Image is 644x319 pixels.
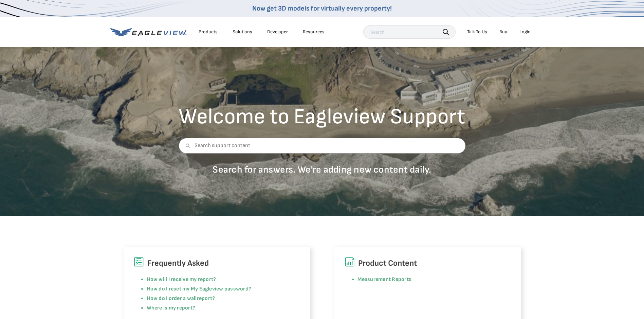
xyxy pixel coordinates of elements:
input: Search [363,25,456,39]
a: How do I reset my My Eagleview password? [147,286,252,292]
a: ? [212,295,215,302]
div: Products [199,29,218,35]
a: Buy [499,29,507,35]
div: Resources [303,29,325,35]
a: How do I order a wall [147,295,197,302]
input: Search support content [179,138,465,154]
a: How will I receive my report? [147,276,216,283]
h2: Welcome to Eagleview Support [179,106,465,128]
a: Where is my report? [147,305,196,311]
a: Now get 3D models for virtually every property! [252,4,392,13]
div: Talk To Us [467,29,487,35]
p: Search for answers. We're adding new content daily. [179,164,465,176]
div: Solutions [233,29,252,35]
a: Measurement Reports [357,276,412,283]
h6: Frequently Asked [134,257,300,270]
div: Login [519,29,531,35]
a: report [197,295,212,302]
a: Developer [267,29,288,35]
h6: Product Content [345,257,511,270]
